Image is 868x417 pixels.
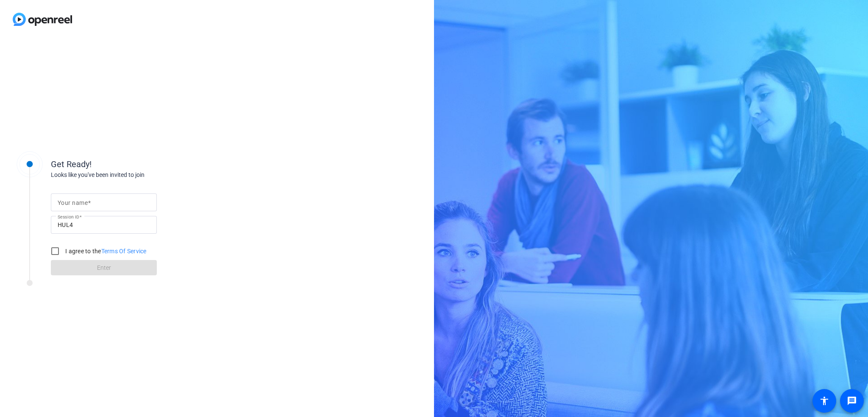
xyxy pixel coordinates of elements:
[101,248,147,255] a: Terms Of Service
[51,158,220,171] div: Get Ready!
[51,171,220,179] div: Looks like you've been invited to join
[58,199,88,206] mat-label: Your name
[847,396,857,406] mat-icon: message
[64,247,147,255] label: I agree to the
[819,396,829,406] mat-icon: accessibility
[58,214,79,219] mat-label: Session ID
